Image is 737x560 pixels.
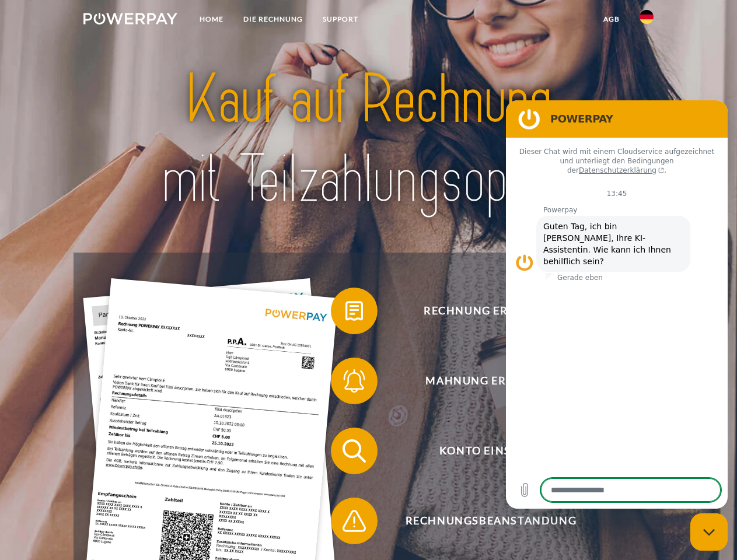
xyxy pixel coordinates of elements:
img: logo-powerpay-white.svg [83,13,177,24]
a: agb [593,9,630,30]
a: Home [190,9,233,30]
span: Rechnung erhalten? [348,288,634,334]
button: Rechnungsbeanstandung [331,498,634,544]
img: qb_bell.svg [340,366,369,395]
button: Konto einsehen [331,428,634,474]
img: title-powerpay_de.svg [111,56,626,223]
img: qb_bill.svg [340,296,369,325]
span: Rechnungsbeanstandung [348,498,634,544]
iframe: Messaging-Fenster [506,100,728,509]
iframe: Schaltfläche zum Öffnen des Messaging-Fensters; Konversation läuft [690,513,728,551]
a: DIE RECHNUNG [233,9,313,30]
img: qb_warning.svg [340,506,369,535]
img: qb_search.svg [340,436,369,466]
img: de [640,10,654,24]
button: Rechnung erhalten? [331,288,634,334]
span: Konto einsehen [348,428,634,474]
a: SUPPORT [313,9,368,30]
button: Mahnung erhalten? [331,358,634,404]
span: Mahnung erhalten? [348,358,634,404]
